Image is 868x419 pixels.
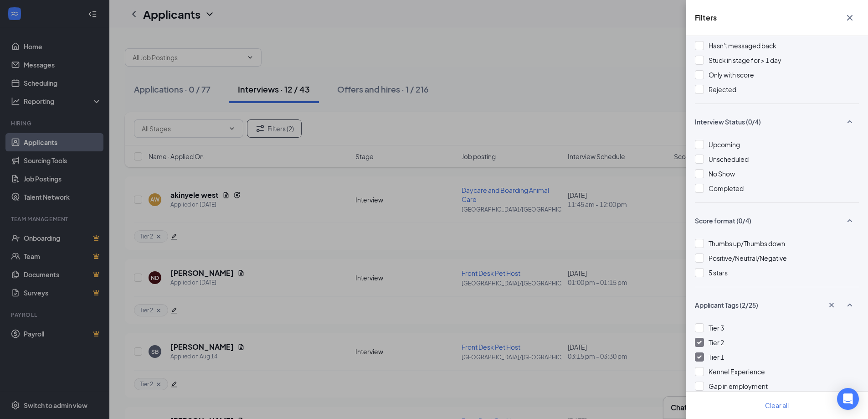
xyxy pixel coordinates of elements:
[709,324,724,332] span: Tier 3
[19,6,89,16] div: NVA CyberSecurity
[841,212,859,229] button: SmallChevronUp
[709,353,724,361] span: Tier 1
[844,12,855,23] svg: Cross
[841,296,859,314] button: SmallChevronUp
[697,355,702,359] img: checkbox
[695,117,761,126] span: Interview Status (0/4)
[709,41,776,50] span: Hasn't messaged back
[844,300,855,310] svg: SmallChevronUp
[841,113,859,130] button: SmallChevronUp
[695,13,717,23] h5: Filters
[15,42,130,78] p: Phishing is getting sophisticated, with red flags less apparent. Any email that is suspicious, SP...
[709,170,735,178] span: No Show
[15,109,130,145] p: Please watch this 2-minute video to review the warning signs from the recent phishing email so th...
[844,116,855,127] svg: SmallChevronUp
[709,155,749,163] span: Unscheduled
[709,338,724,347] span: Tier 2
[754,396,800,414] button: Clear all
[695,216,751,225] span: Score format (0/4)
[709,269,728,277] span: 5 stars
[695,300,758,310] span: Applicant Tags (2/25)
[822,297,841,313] button: Cross
[844,215,855,226] svg: SmallChevronUp
[23,64,56,71] strong: REPORTED
[709,239,785,248] span: Thumbs up/Thumbs down
[709,140,740,149] span: Upcoming
[841,9,859,26] button: Cross
[697,341,702,344] img: checkbox
[709,382,768,390] span: Gap in employment
[837,388,859,410] div: Open Intercom Messenger
[709,367,765,376] span: Kennel Experience
[6,6,15,16] img: 1755887412032553598.png
[709,184,744,192] span: Completed
[709,56,781,64] span: Stuck in stage for > 1 day
[7,206,139,237] div: It looks like nobody's here, so I'm closing this conversation.
[1,1,19,19] img: 1755887412032553598.png
[709,254,787,262] span: Positive/Neutral/Negative
[827,300,836,310] svg: Cross
[709,85,736,93] span: Rejected
[709,71,754,79] span: Only with score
